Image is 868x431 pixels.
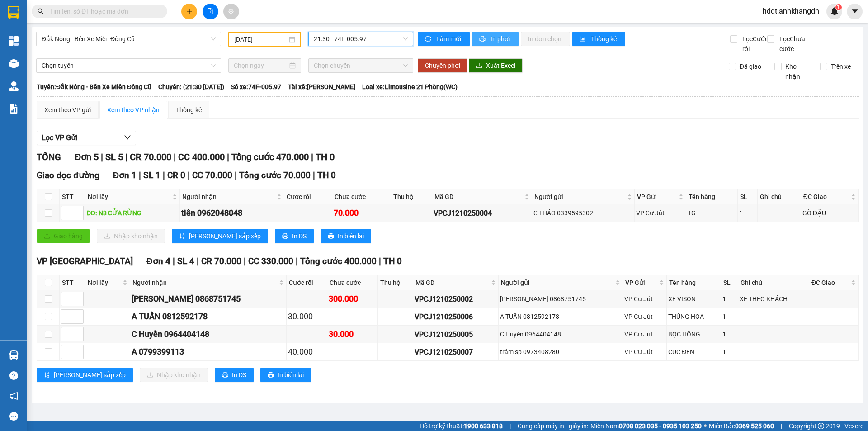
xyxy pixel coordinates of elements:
button: printerIn DS [275,229,314,243]
span: [PERSON_NAME] sắp xếp [189,231,261,241]
span: ⚪️ [704,424,707,428]
div: 30.000 [288,310,326,323]
td: VP Cư Jút [623,308,667,326]
span: VP [GEOGRAPHIC_DATA] [37,256,133,266]
span: | [188,170,190,180]
div: Xem theo VP nhận [107,105,160,115]
div: C Huyền 0964404148 [500,329,621,339]
span: | [379,256,381,266]
span: search [38,8,44,14]
input: Tìm tên, số ĐT hoặc mã đơn [50,6,156,16]
span: Đơn 4 [146,256,170,266]
span: Người gửi [501,278,613,288]
span: hdqt.anhkhangdn [755,5,826,17]
img: logo-vxr [8,6,19,19]
button: file-add [203,4,218,19]
b: Tuyến: Đắk Nông - Bến Xe Miền Đông Cũ [37,83,151,90]
span: | [311,152,313,162]
span: Giao dọc đường [37,170,99,180]
span: caret-down [851,7,859,15]
span: plus [186,8,193,14]
span: Người nhận [132,278,277,288]
span: CR 70.000 [201,256,241,266]
button: printerIn biên lai [321,229,371,243]
div: C THẢO 0339595302 [533,208,632,218]
span: copyright [818,423,824,429]
span: Cung cấp máy in - giấy in: [518,421,588,431]
span: | [313,170,315,180]
td: VPCJ1210250004 [432,204,532,222]
button: aim [223,4,239,19]
div: VP Cư Jút [624,312,665,322]
div: VP Cư Jút [624,294,665,304]
th: Tên hàng [667,275,721,290]
span: Hỗ trợ kỹ thuật: [420,421,503,431]
span: In biên lai [338,231,364,241]
span: Làm mới [436,34,462,44]
span: Lọc Cước rồi [739,34,769,54]
td: VP Cư Jút [623,326,667,343]
span: Nơi lấy [88,278,121,288]
span: CR 0 [167,170,185,180]
td: VPCJ1210250005 [413,326,499,343]
div: trâm sp 0973408280 [500,347,621,357]
span: download [476,62,482,70]
div: C Huyền 0964404148 [132,328,285,341]
th: Cước rồi [284,189,332,204]
div: VPCJ1210250005 [415,329,497,340]
span: 1 [837,4,840,10]
span: Miền Bắc [709,421,774,431]
span: Loại xe: Limousine 21 Phòng(WC) [362,82,458,92]
span: Chuyến: (21:30 [DATE]) [158,82,224,92]
span: question-circle [9,371,18,380]
div: VPCJ1210250004 [434,208,530,219]
span: Người gửi [534,192,625,202]
span: | [235,170,237,180]
div: 1 [722,312,736,322]
div: VPCJ1210250006 [415,311,497,322]
div: VPCJ1210250007 [415,346,497,358]
span: SL 1 [143,170,160,180]
span: Lọc VP Gửi [42,132,77,143]
span: | [781,421,782,431]
div: VPCJ1210250002 [415,294,497,305]
span: TH 0 [316,152,335,162]
span: Thống kê [591,34,618,44]
th: SL [738,189,758,204]
span: | [125,152,127,162]
strong: 1900 633 818 [464,422,503,430]
span: Lọc Chưa cước [776,34,822,54]
span: down [124,134,131,141]
button: printerIn DS [215,368,254,382]
span: printer [222,372,228,379]
span: | [296,256,298,266]
div: A 0799399113 [132,346,285,358]
span: In DS [232,370,246,380]
div: 1 [722,347,736,357]
span: | [227,152,229,162]
span: | [197,256,199,266]
span: 21:30 - 74F-005.97 [314,32,408,46]
button: bar-chartThống kê [572,32,625,46]
span: printer [328,233,334,240]
div: A TUẤN 0812592178 [500,312,621,322]
button: uploadGiao hàng [37,229,90,243]
div: A TUẤN 0812592178 [132,310,285,323]
th: Thu hộ [391,189,432,204]
div: [PERSON_NAME] 0868751745 [132,293,285,305]
img: warehouse-icon [9,81,19,91]
span: Người nhận [182,192,275,202]
div: BỌC HỒNG [668,329,719,339]
th: Tên hàng [686,189,738,204]
td: VP Cư Jút [623,290,667,308]
th: Ghi chú [758,189,801,204]
button: printerIn biên lai [260,368,311,382]
span: file-add [207,8,213,14]
span: Đơn 5 [75,152,99,162]
span: SL 5 [105,152,123,162]
div: Xem theo VP gửi [44,105,91,115]
div: VP Cư Jút [624,347,665,357]
span: VP Gửi [637,192,677,202]
span: Tài xế: [PERSON_NAME] [288,82,355,92]
img: icon-new-feature [830,7,839,15]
